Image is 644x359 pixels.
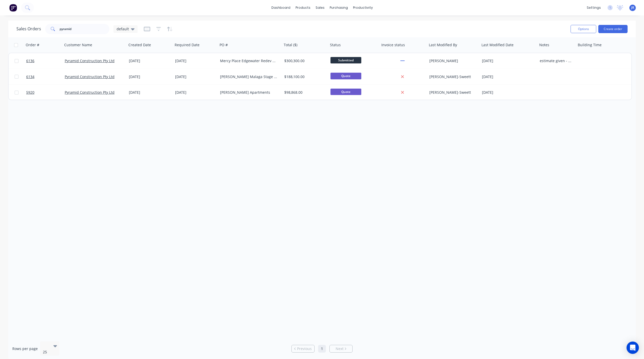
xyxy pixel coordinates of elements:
[26,85,65,100] a: 5920
[429,74,476,79] div: [PERSON_NAME]-Sweett
[64,42,92,48] div: Customer Name
[318,345,326,353] a: Page 1 is your current page
[292,346,314,351] a: Previous page
[330,346,352,351] a: Next page
[175,42,200,48] div: Required Date
[9,4,17,12] img: Factory
[26,90,34,95] span: 5920
[220,58,277,63] div: Mercy Place Edgewater Redev Block 1 & 2
[330,57,361,63] span: Submitted
[284,90,324,95] div: $98,868.00
[351,4,375,12] div: productivity
[284,58,324,63] div: $300,300.00
[330,42,341,48] div: Status
[598,25,628,33] button: Create order
[43,349,49,355] div: 25
[65,74,115,79] a: Pyramid Construction Pty Ltd
[128,42,151,48] div: Created Date
[482,90,536,95] div: [DATE]
[313,4,327,12] div: sales
[429,58,476,63] div: [PERSON_NAME]
[631,5,634,10] span: JR
[429,90,476,95] div: [PERSON_NAME]-Sweett
[627,342,639,354] div: Open Intercom Messenger
[26,69,65,84] a: 6134
[65,90,115,95] a: Pyramid Construction Pty Ltd
[175,90,216,95] div: [DATE]
[293,4,313,12] div: products
[284,42,297,48] div: Total ($)
[26,74,34,79] span: 6134
[26,58,34,63] span: 6136
[336,346,344,351] span: Next
[297,346,312,351] span: Previous
[578,42,602,48] div: Building Time
[129,74,171,79] div: [DATE]
[482,74,536,79] div: [DATE]
[220,90,277,95] div: [PERSON_NAME] Apartments
[26,53,65,69] a: 6136
[539,42,549,48] div: Notes
[584,4,603,12] div: settings
[12,346,38,351] span: Rows per page
[540,58,572,63] div: estimate given - waiting for award
[129,90,171,95] div: [DATE]
[117,26,129,32] span: default
[220,42,228,48] div: PO #
[26,42,39,48] div: Order #
[330,73,361,79] span: Quote
[175,74,216,79] div: [DATE]
[129,58,171,63] div: [DATE]
[269,4,293,12] a: dashboard
[65,58,115,63] a: Pyramid Construction Pty Ltd
[429,42,457,48] div: Last Modified By
[571,25,596,33] button: Options
[481,42,514,48] div: Last Modified Date
[330,89,361,95] span: Quote
[327,4,351,12] div: purchasing
[482,58,536,63] div: [DATE]
[381,42,405,48] div: Invoice status
[175,58,216,63] div: [DATE]
[16,26,41,31] h1: Sales Orders
[289,345,355,353] ul: Pagination
[284,74,324,79] div: $188,100.00
[60,24,110,34] input: Search...
[220,74,277,79] div: [PERSON_NAME] Malaga Stage 1B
